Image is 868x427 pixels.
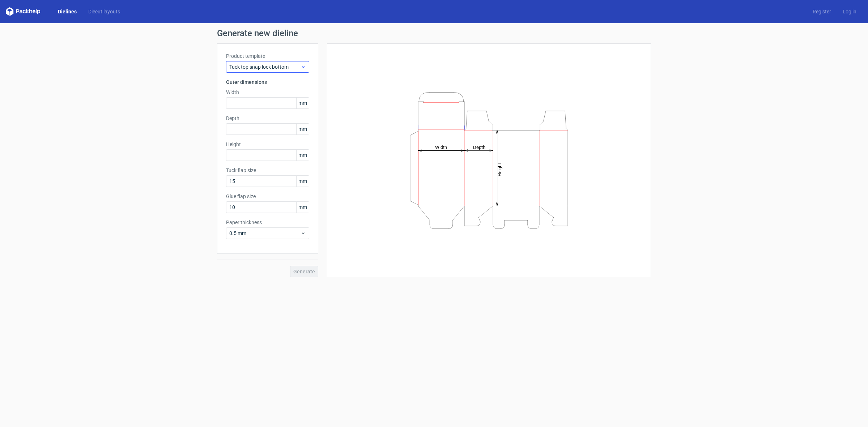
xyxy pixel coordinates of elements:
label: Width [226,89,309,96]
span: mm [296,202,309,213]
span: mm [296,98,309,108]
h1: Generate new dieline [217,29,651,38]
span: Tuck top snap lock bottom [229,63,301,71]
a: Register [807,8,837,15]
a: Diecut layouts [82,8,126,15]
label: Depth [226,115,309,122]
label: Paper thickness [226,219,309,226]
a: Log in [837,8,862,15]
tspan: Depth [473,144,485,150]
span: mm [296,150,309,161]
label: Product template [226,52,309,60]
h3: Outer dimensions [226,78,309,86]
a: Dielines [52,8,82,15]
tspan: Width [435,144,447,150]
label: Glue flap size [226,193,309,200]
label: Height [226,141,309,148]
span: mm [296,124,309,134]
span: 0.5 mm [229,230,301,237]
span: mm [296,176,309,187]
label: Tuck flap size [226,167,309,174]
tspan: Height [497,163,502,176]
